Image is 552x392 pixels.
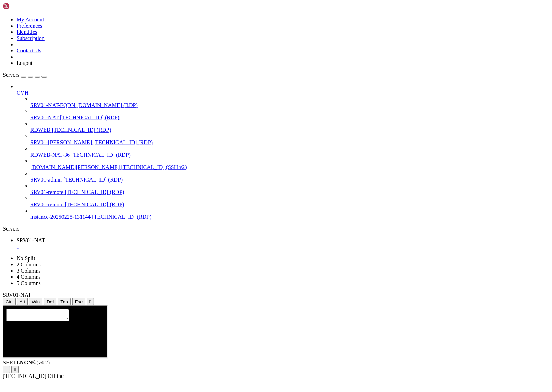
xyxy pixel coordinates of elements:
[3,3,42,10] img: Shellngn
[17,60,32,66] a: Logout
[30,115,549,121] a: SRV01-NAT [TECHNICAL_ID] (RDP)
[60,299,68,304] span: Tab
[30,189,64,195] span: SRV01-remote
[3,298,16,305] button: Ctrl
[30,133,549,146] li: SRV01-[PERSON_NAME] [TECHNICAL_ID] (RDP)
[37,360,50,366] span: 4.2.0
[30,183,549,195] li: SRV01-remote [TECHNICAL_ID] (RDP)
[3,360,50,366] span: SHELL ©
[20,360,32,366] b: NGN
[30,139,92,145] span: SRV01-[PERSON_NAME]
[14,367,16,372] div: 
[87,298,94,305] button: 
[30,115,59,120] span: SRV01-NAT
[17,23,42,29] a: Preferences
[29,298,42,305] button: Win
[30,208,549,220] li: instance-20250225-131144 [TECHNICAL_ID] (RDP)
[52,127,111,133] span: [TECHNICAL_ID] (RDP)
[30,152,70,158] span: RDWEB-NAT-36
[30,108,549,121] li: SRV01-NAT [TECHNICAL_ID] (RDP)
[30,189,549,195] a: SRV01-remote [TECHNICAL_ID] (RDP)
[30,158,549,170] li: [DOMAIN_NAME][PERSON_NAME] [TECHNICAL_ID] (SSH v2)
[48,373,64,379] span: Offline
[17,90,29,96] span: OVH
[93,139,153,145] span: [TECHNICAL_ID] (RDP)
[30,127,549,133] a: RDWEB [TECHNICAL_ID] (RDP)
[30,202,549,208] a: SRV01-remote [TECHNICAL_ID] (RDP)
[30,195,549,208] li: SRV01-remote [TECHNICAL_ID] (RDP)
[30,177,549,183] a: SRV01-admin [TECHNICAL_ID] (RDP)
[6,367,7,372] div: 
[3,72,47,78] a: Servers
[17,255,35,261] a: No Split
[30,139,549,146] a: SRV01-[PERSON_NAME] [TECHNICAL_ID] (RDP)
[17,274,41,280] a: 4 Columns
[30,96,549,108] li: SRV01-NAT-FQDN [DOMAIN_NAME] (RDP)
[3,373,46,379] span: [TECHNICAL_ID]
[89,299,91,304] div: 
[58,298,71,305] button: Tab
[6,299,13,304] span: Ctrl
[47,299,54,304] span: Del
[17,244,549,250] a: 
[11,366,19,373] button: 
[30,170,549,183] li: SRV01-admin [TECHNICAL_ID] (RDP)
[32,299,40,304] span: Win
[17,17,44,22] a: My Account
[17,84,549,220] li: OVH
[30,102,75,108] span: SRV01-NAT-FQDN
[30,127,50,133] span: RDWEB
[121,164,187,170] span: [TECHNICAL_ID] (SSH v2)
[17,298,28,305] button: Alt
[17,262,41,267] a: 2 Columns
[63,177,123,183] span: [TECHNICAL_ID] (RDP)
[65,202,124,207] span: [TECHNICAL_ID] (RDP)
[30,214,549,220] a: instance-20250225-131144 [TECHNICAL_ID] (RDP)
[92,214,151,220] span: [TECHNICAL_ID] (RDP)
[3,72,19,78] span: Servers
[3,366,10,373] button: 
[3,292,31,298] span: SRV01-NAT
[17,280,41,286] a: 5 Columns
[44,298,56,305] button: Del
[60,115,120,120] span: [TECHNICAL_ID] (RDP)
[30,177,62,183] span: SRV01-admin
[17,90,549,96] a: OVH
[20,299,25,304] span: Alt
[17,48,41,53] a: Contact Us
[17,35,45,41] a: Subscription
[65,189,124,195] span: [TECHNICAL_ID] (RDP)
[30,102,549,108] a: SRV01-NAT-FQDN [DOMAIN_NAME] (RDP)
[30,146,549,158] li: RDWEB-NAT-36 [TECHNICAL_ID] (RDP)
[30,121,549,133] li: RDWEB [TECHNICAL_ID] (RDP)
[30,164,120,170] span: [DOMAIN_NAME][PERSON_NAME]
[72,298,85,305] button: Esc
[30,202,64,207] span: SRV01-remote
[17,237,45,243] span: SRV01-NAT
[30,152,549,158] a: RDWEB-NAT-36 [TECHNICAL_ID] (RDP)
[3,226,549,232] div: Servers
[17,268,41,274] a: 3 Columns
[17,29,37,35] a: Identities
[75,299,83,304] span: Esc
[30,164,549,170] a: [DOMAIN_NAME][PERSON_NAME] [TECHNICAL_ID] (SSH v2)
[17,237,549,250] a: SRV01-NAT
[77,102,138,108] span: [DOMAIN_NAME] (RDP)
[71,152,131,158] span: [TECHNICAL_ID] (RDP)
[30,214,91,220] span: instance-20250225-131144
